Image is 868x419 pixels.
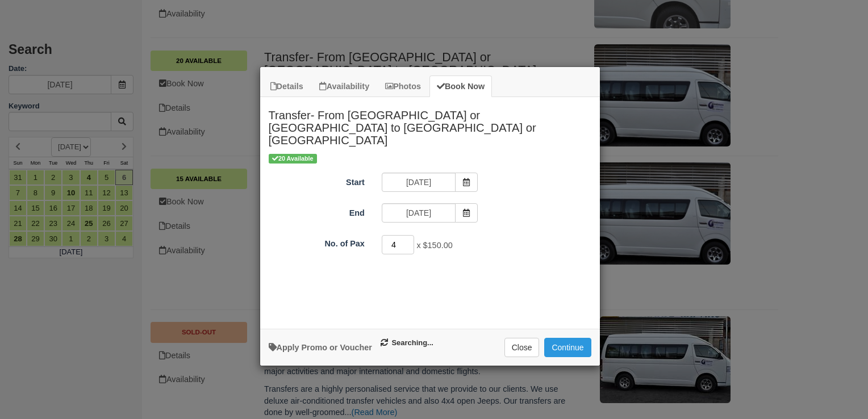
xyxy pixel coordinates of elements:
label: End [260,203,373,219]
a: Availability [312,76,377,98]
a: Details [263,76,311,98]
label: No. of Pax [260,234,373,250]
span: Searching... [381,338,433,349]
span: 20 Available [269,154,317,164]
div: Item Modal [260,97,600,322]
button: Add to Booking [544,338,591,357]
a: Photos [378,76,428,98]
a: Book Now [429,76,492,98]
label: Start [260,173,373,188]
h2: Transfer- From [GEOGRAPHIC_DATA] or [GEOGRAPHIC_DATA] to [GEOGRAPHIC_DATA] or [GEOGRAPHIC_DATA] [260,97,600,152]
input: No. of Pax [382,235,415,254]
button: Close [504,338,540,357]
span: x $150.00 [416,241,452,250]
a: Apply Voucher [269,343,372,352]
